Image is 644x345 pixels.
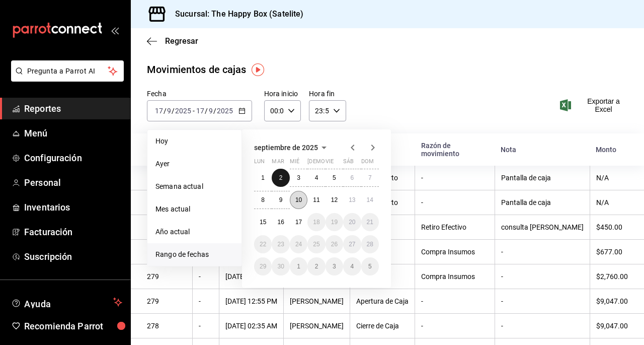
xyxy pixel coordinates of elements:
[11,60,124,82] button: Pregunta a Parrot AI
[290,257,307,275] button: 1 de octubre de 2025
[367,196,373,203] abbr: 14 de septiembre de 2025
[596,223,628,231] div: $450.00
[290,191,307,209] button: 10 de septiembre de 2025
[279,196,283,203] abbr: 9 de septiembre de 2025
[343,257,361,275] button: 4 de octubre de 2025
[24,200,122,214] span: Inventarios
[295,241,302,248] abbr: 24 de septiembre de 2025
[213,107,216,115] span: /
[421,223,489,231] div: Retiro Efectivo
[264,90,301,97] label: Hora inicio
[313,219,319,226] abbr: 18 de septiembre de 2025
[315,174,318,181] abbr: 4 de septiembre de 2025
[309,90,346,97] label: Hora fin
[24,102,122,115] span: Reportes
[155,136,233,147] span: Hoy
[295,219,302,226] abbr: 17 de septiembre de 2025
[272,257,289,275] button: 30 de septiembre de 2025
[501,248,584,256] div: -
[272,235,289,253] button: 23 de septiembre de 2025
[596,174,628,182] div: N/A
[225,272,277,281] div: [DATE] 12:56 PM
[290,213,307,231] button: 17 de septiembre de 2025
[307,169,325,187] button: 4 de septiembre de 2025
[155,249,233,260] span: Rango de fechas
[290,235,307,253] button: 24 de septiembre de 2025
[562,97,628,113] button: Exportar a Excel
[254,142,330,154] button: septiembre de 2025
[254,191,272,209] button: 8 de septiembre de 2025
[199,272,213,281] div: -
[252,63,264,76] img: Tooltip marker
[349,196,355,203] abbr: 13 de septiembre de 2025
[361,235,379,253] button: 28 de septiembre de 2025
[254,169,272,187] button: 1 de septiembre de 2025
[295,196,302,203] abbr: 10 de septiembre de 2025
[501,146,584,154] div: Nota
[367,241,373,248] abbr: 28 de septiembre de 2025
[290,297,344,305] div: [PERSON_NAME]
[349,241,355,248] abbr: 27 de septiembre de 2025
[111,26,119,34] button: open_drawer_menu
[254,144,318,152] span: septiembre de 2025
[7,73,124,84] a: Pregunta a Parrot AI
[421,297,489,305] div: -
[315,263,318,270] abbr: 2 de octubre de 2025
[596,146,628,154] div: Monto
[147,36,198,46] button: Regresar
[272,169,289,187] button: 2 de septiembre de 2025
[297,174,300,181] abbr: 3 de septiembre de 2025
[501,322,584,330] div: -
[172,107,175,115] span: /
[343,191,361,209] button: 13 de septiembre de 2025
[421,322,489,330] div: -
[307,235,325,253] button: 25 de septiembre de 2025
[272,213,289,231] button: 16 de septiembre de 2025
[147,297,186,305] div: 279
[596,322,628,330] div: $9,047.00
[260,263,266,270] abbr: 29 de septiembre de 2025
[254,235,272,253] button: 22 de septiembre de 2025
[356,297,409,305] div: Apertura de Caja
[261,196,265,203] abbr: 8 de septiembre de 2025
[331,219,338,226] abbr: 19 de septiembre de 2025
[167,8,303,20] h3: Sucursal: The Happy Box (Satelite)
[361,191,379,209] button: 14 de septiembre de 2025
[596,198,628,206] div: N/A
[277,263,284,270] abbr: 30 de septiembre de 2025
[297,263,300,270] abbr: 1 de octubre de 2025
[24,126,122,140] span: Menú
[326,169,343,187] button: 5 de septiembre de 2025
[326,235,343,253] button: 26 de septiembre de 2025
[421,198,489,206] div: -
[24,250,122,263] span: Suscripción
[307,158,367,169] abbr: jueves
[326,158,334,169] abbr: viernes
[331,241,338,248] abbr: 26 de septiembre de 2025
[175,107,192,115] input: ----
[147,62,247,77] div: Movimientos de cajas
[361,257,379,275] button: 5 de octubre de 2025
[307,191,325,209] button: 11 de septiembre de 2025
[216,107,233,115] input: ----
[421,142,489,158] div: Razón de movimiento
[199,322,213,330] div: -
[313,196,319,203] abbr: 11 de septiembre de 2025
[361,169,379,187] button: 7 de septiembre de 2025
[24,319,122,333] span: Recomienda Parrot
[155,204,233,215] span: Mes actual
[277,219,284,226] abbr: 16 de septiembre de 2025
[368,263,372,270] abbr: 5 de octubre de 2025
[326,257,343,275] button: 3 de octubre de 2025
[208,107,213,115] input: --
[196,107,205,115] input: --
[225,297,277,305] div: [DATE] 12:55 PM
[326,213,343,231] button: 19 de septiembre de 2025
[272,158,284,169] abbr: martes
[501,174,584,182] div: Pantalla de caja
[501,272,584,281] div: -
[27,66,108,77] span: Pregunta a Parrot AI
[290,158,299,169] abbr: miércoles
[205,107,208,115] span: /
